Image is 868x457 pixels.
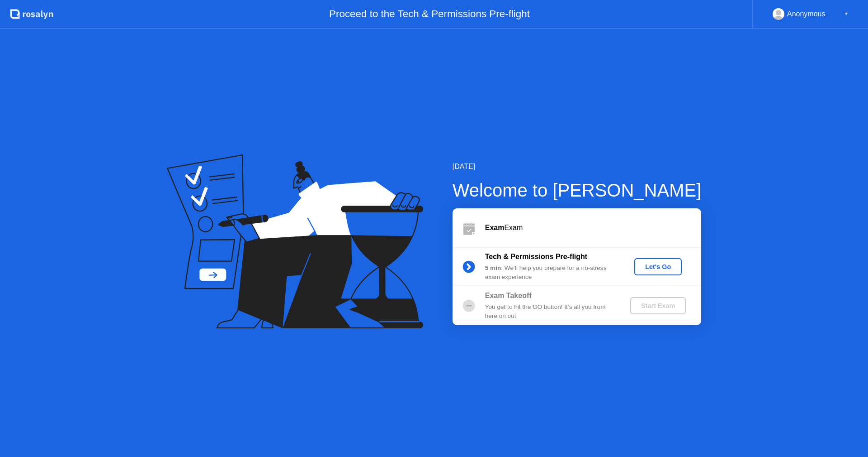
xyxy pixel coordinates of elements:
b: 5 min [485,265,501,271]
b: Exam Takeoff [485,292,532,299]
div: Exam [485,222,701,233]
div: : We’ll help you prepare for a no-stress exam experience [485,264,615,282]
div: Anonymous [787,8,826,20]
b: Exam [485,224,505,231]
div: Welcome to [PERSON_NAME] [453,177,702,204]
button: Let's Go [634,258,682,275]
div: Start Exam [634,302,682,309]
button: Start Exam [630,297,686,314]
div: ▼ [844,8,849,20]
div: You get to hit the GO button! It’s all you from here on out [485,303,615,321]
b: Tech & Permissions Pre-flight [485,253,587,260]
div: [DATE] [453,161,702,172]
div: Let's Go [638,263,678,270]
